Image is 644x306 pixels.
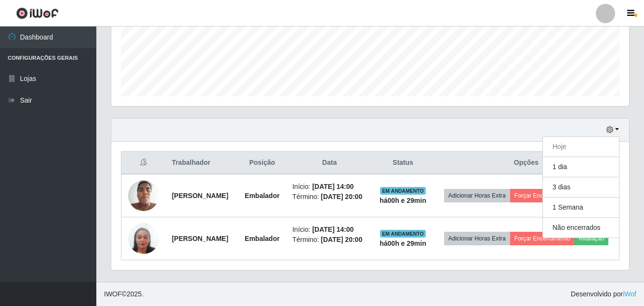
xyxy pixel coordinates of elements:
button: Forçar Encerramento [510,232,575,245]
button: Avaliação [574,232,608,245]
button: Forçar Encerramento [510,189,575,202]
span: EM ANDAMENTO [380,187,426,195]
li: Término: [292,192,367,202]
span: © 2025 . [104,289,144,299]
time: [DATE] 20:00 [321,236,362,243]
strong: [PERSON_NAME] [172,192,228,200]
strong: há 00 h e 29 min [380,239,426,247]
th: Opções [434,152,619,174]
span: EM ANDAMENTO [380,230,426,238]
li: Início: [292,182,367,192]
img: 1650483938365.jpeg [128,175,159,216]
strong: há 00 h e 29 min [380,197,426,204]
th: Data [287,152,372,174]
button: Adicionar Horas Extra [444,189,510,202]
button: Adicionar Horas Extra [444,232,510,245]
th: Status [372,152,434,174]
button: 1 dia [543,157,619,177]
strong: Embalador [245,235,279,242]
button: 1 Semana [543,198,619,218]
a: iWof [623,290,636,298]
img: CoreUI Logo [16,7,59,19]
span: Desenvolvido por [571,289,636,299]
time: [DATE] 20:00 [321,193,362,200]
img: 1703781074039.jpeg [128,211,159,266]
span: IWOF [104,290,122,298]
strong: [PERSON_NAME] [172,235,228,242]
li: Início: [292,225,367,235]
time: [DATE] 14:00 [312,183,354,190]
time: [DATE] 14:00 [312,226,354,233]
button: 3 dias [543,177,619,198]
button: Hoje [543,137,619,157]
button: Não encerrados [543,218,619,238]
strong: Embalador [245,192,279,200]
li: Término: [292,235,367,245]
th: Posição [238,152,287,174]
th: Trabalhador [166,152,238,174]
